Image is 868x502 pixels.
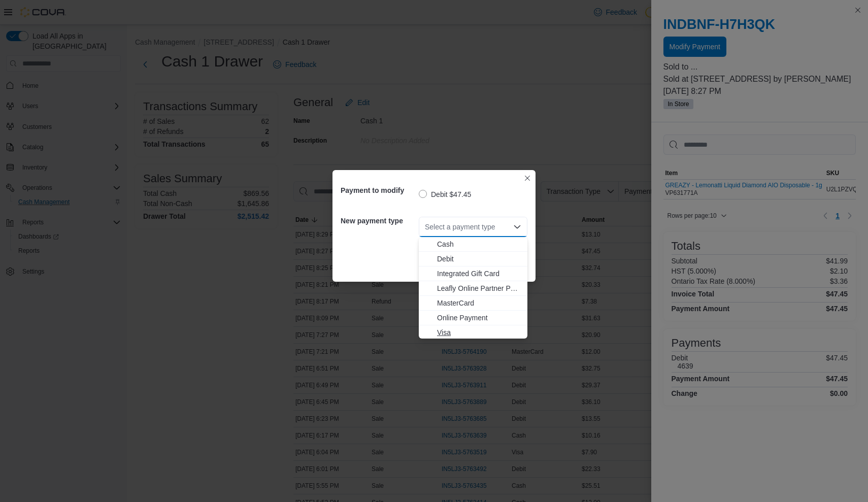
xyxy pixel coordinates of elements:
[419,266,527,281] button: Integrated Gift Card
[419,325,527,340] button: Visa
[437,313,521,323] span: Online Payment
[437,327,521,338] span: Visa
[419,311,527,325] button: Online Payment
[513,223,521,231] button: Close list of options
[437,254,521,264] span: Debit
[419,296,527,311] button: MasterCard
[341,211,417,231] h5: New payment type
[437,239,521,249] span: Cash
[425,221,426,233] input: Accessible screen reader label
[419,237,527,252] button: Cash
[521,172,533,184] button: Closes this modal window
[437,283,521,293] span: Leafly Online Partner Payment
[419,237,527,340] div: Choose from the following options
[437,298,521,308] span: MasterCard
[437,269,521,279] span: Integrated Gift Card
[419,281,527,296] button: Leafly Online Partner Payment
[419,188,471,200] label: Debit $47.45
[341,180,417,200] h5: Payment to modify
[419,252,527,266] button: Debit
